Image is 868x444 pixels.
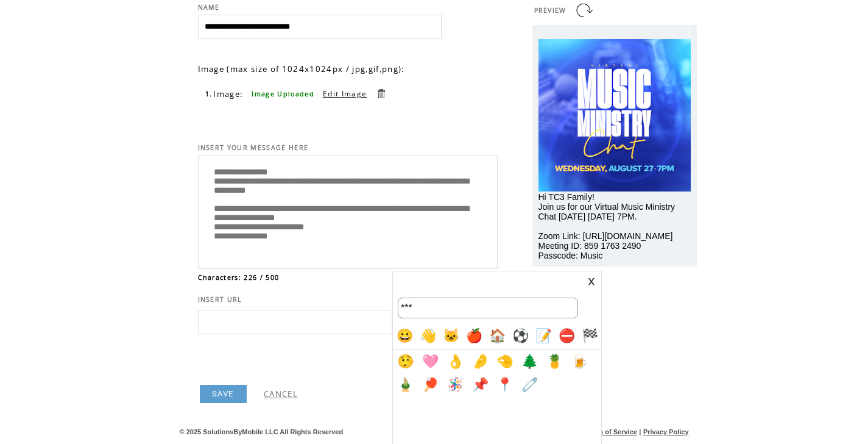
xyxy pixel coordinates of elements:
[264,389,298,399] a: CANCEL
[584,428,637,435] a: Terms of Service
[643,428,689,435] a: Privacy Policy
[639,428,641,435] span: |
[200,385,247,403] a: SAVE
[180,428,344,435] span: © 2025 SolutionsByMobile LLC All Rights Reserved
